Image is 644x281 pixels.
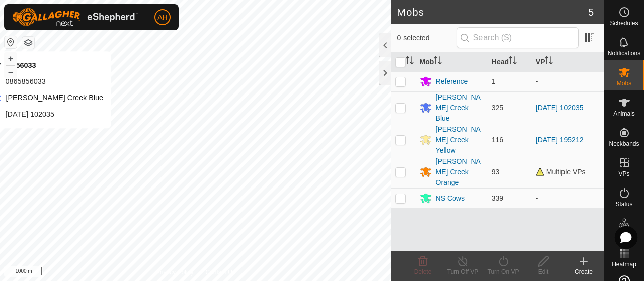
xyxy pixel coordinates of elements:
[608,50,640,56] span: Notifications
[532,52,604,72] th: VP
[609,141,639,147] span: Neckbands
[397,33,457,43] span: 0 selected
[492,194,503,202] span: 339
[492,104,503,112] span: 325
[4,93,103,102] span: [PERSON_NAME] Creek Blue
[588,5,594,20] span: 5
[457,27,579,48] input: Search (S)
[523,267,563,276] div: Edit
[443,267,483,276] div: Turn Off VP
[205,268,235,277] a: Contact Us
[532,71,604,91] td: -
[436,92,484,124] div: [PERSON_NAME] Creek Blue
[5,53,17,65] button: +
[617,80,631,86] span: Mobs
[545,58,553,66] p-sorticon: Activate to sort
[436,124,484,156] div: [PERSON_NAME] Creek Yellow
[436,76,468,87] div: Reference
[414,268,432,275] span: Delete
[536,168,586,176] span: Multiple VPs
[492,168,500,176] span: 93
[157,12,167,23] span: AH
[536,104,584,112] a: [DATE] 102035
[613,111,635,117] span: Animals
[610,20,638,26] span: Schedules
[397,6,588,18] h2: Mobs
[492,136,503,144] span: 116
[509,58,517,66] p-sorticon: Activate to sort
[434,58,442,66] p-sorticon: Activate to sort
[416,52,488,72] th: Mob
[12,8,138,26] img: Gallagher Logo
[612,261,636,267] span: Heatmap
[406,58,414,66] p-sorticon: Activate to sort
[532,188,604,208] td: -
[156,268,194,277] a: Privacy Policy
[536,136,584,144] a: [DATE] 195212
[615,201,632,207] span: Status
[563,267,604,276] div: Create
[483,267,523,276] div: Turn On VP
[488,52,532,72] th: Head
[436,156,484,188] div: [PERSON_NAME] Creek Orange
[22,37,34,49] button: Map Layers
[5,66,17,78] button: –
[618,171,629,177] span: VPs
[5,36,17,48] button: Reset Map
[492,77,496,85] span: 1
[436,193,465,204] div: NS Cows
